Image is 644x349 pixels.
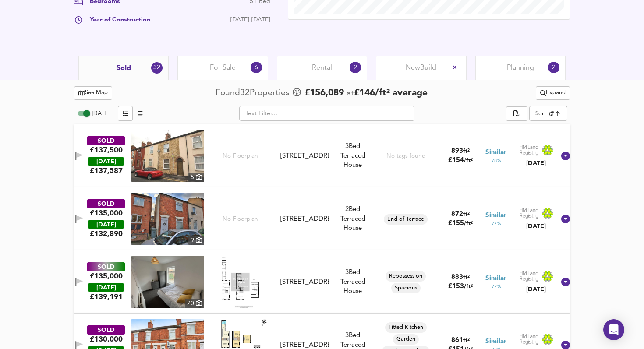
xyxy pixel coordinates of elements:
div: [STREET_ADDRESS] [280,215,330,224]
div: SOLD [87,199,125,208]
div: [DATE] [88,220,124,229]
div: SOLD [87,325,125,335]
span: £ 154 [448,157,473,164]
div: 6 [251,62,262,73]
div: Spacious [391,283,421,293]
span: Similar [485,211,506,220]
span: Sold [117,63,131,73]
span: 77 % [492,220,501,227]
div: [STREET_ADDRESS] [280,278,330,287]
div: 5 [188,173,204,182]
span: / ft² [464,221,473,226]
span: at [347,89,354,98]
span: £ 156,089 [304,87,344,100]
span: 78 % [492,157,501,164]
span: New Build [406,63,436,73]
div: [DATE] [519,285,553,294]
span: 883 [451,274,463,281]
svg: Show Details [560,214,571,224]
div: split button [536,86,570,100]
span: £ 139,191 [90,292,123,302]
div: End of Terrace [384,214,428,225]
div: Garden [393,334,419,345]
span: No Floorplan [223,215,258,223]
div: £137,500 [90,145,123,155]
div: £130,000 [90,335,123,344]
span: No Floorplan [223,152,258,160]
img: Land Registry [519,208,553,219]
div: Sort [529,106,567,121]
span: ft² [463,148,470,154]
button: Expand [536,86,570,100]
div: £135,000 [90,271,123,281]
img: Land Registry [519,145,553,156]
div: SOLD [87,262,125,271]
span: Similar [485,148,506,157]
img: Land Registry [519,334,553,345]
div: Open Intercom Messenger [603,319,624,340]
span: Repossession [386,272,426,280]
a: property thumbnail 5 [131,130,204,182]
div: [STREET_ADDRESS] [280,152,330,161]
img: Floorplan [217,256,264,308]
span: Garden [393,335,419,343]
span: ft² [463,338,470,343]
span: £ 132,890 [90,229,123,239]
div: 2 Bed Terraced House [333,205,372,233]
div: £135,000 [90,208,123,218]
span: £ 155 [448,220,473,227]
div: [DATE] [519,159,553,168]
div: [DATE] [519,222,553,231]
div: No tags found [386,152,425,160]
div: 3 Bed Terraced House [333,268,372,296]
div: Found 32 Propert ies [216,87,291,99]
div: 20 [185,299,204,308]
span: Rental [312,63,332,73]
span: 872 [451,211,463,218]
div: [DATE] [88,157,124,166]
span: ft² [463,212,470,217]
span: / ft² [464,158,473,163]
input: Text Filter... [239,106,414,121]
svg: Show Details [560,277,571,287]
span: End of Terrace [384,215,428,223]
button: See Map [74,86,112,100]
span: £ 153 [448,283,473,290]
span: Similar [485,274,506,283]
span: £ 146 / ft² average [354,88,428,98]
div: 2 [548,62,559,73]
div: split button [506,106,527,121]
span: [DATE] [92,111,109,116]
div: 9 [188,236,204,245]
span: ft² [463,275,470,280]
a: property thumbnail 20 [131,256,204,308]
div: Fitted Kitchen [385,322,427,333]
div: Repossession [386,271,426,282]
div: SOLD£135,000 [DATE]£132,890property thumbnail 9 No Floorplan[STREET_ADDRESS]2Bed Terraced HouseEn... [74,187,570,250]
span: See Map [78,88,108,98]
span: 861 [451,337,463,344]
span: 77 % [492,283,501,290]
img: property thumbnail [131,256,204,308]
div: Sort [535,109,546,118]
span: Similar [485,337,506,346]
div: 2 [350,62,361,73]
a: property thumbnail 9 [131,193,204,245]
div: [DATE]-[DATE] [230,15,270,25]
span: / ft² [464,284,473,289]
img: property thumbnail [131,193,204,245]
span: Fitted Kitchen [385,324,427,331]
span: 893 [451,148,463,155]
div: 32 [151,62,163,74]
div: SOLD [87,136,125,145]
svg: Show Details [560,151,571,161]
span: £ 137,587 [90,166,123,176]
span: Planning [507,63,534,73]
div: 3 Bed Terraced House [333,142,372,170]
img: property thumbnail [131,130,204,182]
span: For Sale [210,63,236,73]
span: Spacious [391,284,421,292]
div: SOLD£137,500 [DATE]£137,587property thumbnail 5 No Floorplan[STREET_ADDRESS]3Bed Terraced HouseNo... [74,124,570,187]
div: SOLD£135,000 [DATE]£139,191property thumbnail 20 Floorplan[STREET_ADDRESS]3Bed Terraced HouseRepo... [74,250,570,314]
span: Expand [540,88,566,98]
